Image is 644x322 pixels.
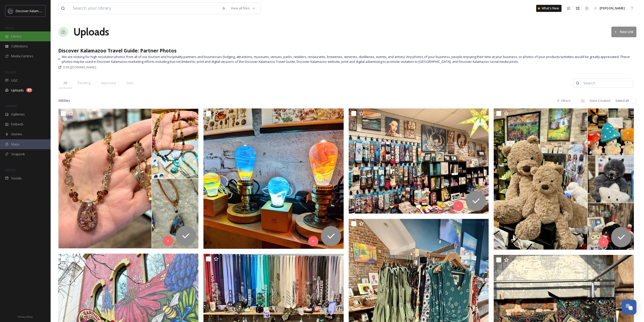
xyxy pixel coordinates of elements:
span: COLLECT [5,70,16,74]
a: [PERSON_NAME] [591,3,627,13]
span: Select all [615,98,629,103]
button: Open Chat [622,300,636,314]
span: MEDIA [5,26,14,30]
img: channels4_profile.jpg [8,8,13,13]
span: 305 file s [58,98,70,103]
a: Privacy Policy [18,313,33,319]
span: UGC [11,78,18,83]
img: JellyCat.jpg [494,108,634,250]
input: Search [581,78,630,88]
span: SnapLink [11,152,25,157]
button: New Link [611,27,636,37]
div: Date Created [587,96,613,106]
span: We are looking for high resolution photos from all of our tourism and hospitality partners and bu... [62,54,636,64]
strong: Discover Kalamazoo Travel Guide: Partner Photos [58,47,177,54]
span: All [64,81,67,85]
span: Collections [11,44,28,49]
span: Approved [101,81,116,85]
span: Stories [11,132,22,137]
span: Discover Kalamazoo [16,8,46,13]
span: Galleries [11,112,25,117]
span: Library [11,34,21,39]
img: Store, socks.jpg [349,108,489,214]
span: Pending [78,81,90,85]
div: Filters [554,96,573,106]
a: What's New [536,5,562,12]
span: [URL][DOMAIN_NAME] [63,65,96,69]
img: Screenshot 2024-02-01 at 9.27.21 AM.png [58,108,198,249]
span: Data [127,81,133,85]
a: Uploads [73,24,109,40]
a: View all files [228,3,258,13]
span: [PERSON_NAME] [600,6,625,10]
span: Embeds [11,122,24,127]
span: Media Centres [11,54,33,59]
a: [URL][DOMAIN_NAME] [63,64,96,70]
span: SOCIALS [5,168,15,172]
span: WIDGETS [5,104,17,108]
img: AZ LED.jpg [203,108,344,249]
span: Socials [11,176,22,181]
input: Search your library [70,3,219,14]
span: Uploads [11,88,24,93]
span: Maps [11,142,19,147]
span: Privacy Policy [18,315,33,318]
div: 87 [26,88,32,92]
